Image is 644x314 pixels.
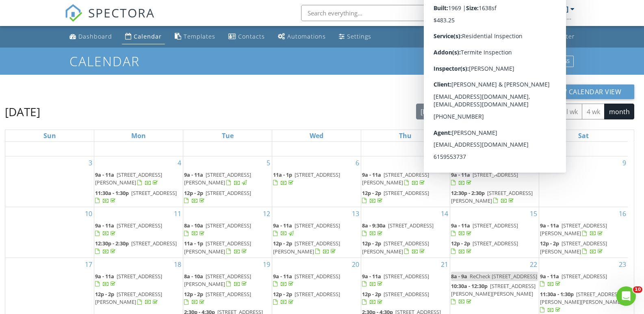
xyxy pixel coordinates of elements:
[362,240,429,255] a: 12p - 2p [STREET_ADDRESS][PERSON_NAME]
[527,32,575,40] div: Support Center
[273,290,292,298] span: 12p - 2p
[131,240,177,247] span: [STREET_ADDRESS]
[5,156,94,207] td: Go to August 3, 2025
[184,189,251,204] a: 12p - 2p [STREET_ADDRESS]
[95,240,177,255] a: 12:30p - 2:30p [STREET_ADDRESS]
[295,222,340,229] span: [STREET_ADDRESS]
[301,5,464,21] input: Search everything...
[184,171,203,178] span: 9a - 11a
[416,104,446,119] button: [DATE]
[451,189,533,204] a: 12:30p - 2:30p [STREET_ADDRESS][PERSON_NAME]
[65,4,82,22] img: The Best Home Inspection Software - Spectora
[206,189,251,197] span: [STREET_ADDRESS]
[272,156,361,207] td: Go to August 6, 2025
[117,222,162,229] span: [STREET_ADDRESS]
[451,188,538,206] a: 12:30p - 2:30p [STREET_ADDRESS][PERSON_NAME]
[633,286,642,293] span: 10
[5,207,94,258] td: Go to August 10, 2025
[183,207,272,258] td: Go to August 12, 2025
[362,170,449,188] a: 9a - 11a [STREET_ADDRESS][PERSON_NAME]
[184,240,203,247] span: 11a - 1p
[184,222,203,229] span: 8a - 10a
[184,290,203,298] span: 12p - 2p
[540,222,607,237] span: [STREET_ADDRESS][PERSON_NAME]
[451,282,538,307] a: 10:30a - 12:30p [STREET_ADDRESS][PERSON_NAME][PERSON_NAME]
[540,290,574,298] span: 11:30a - 1:30p
[350,207,361,220] a: Go to August 13, 2025
[473,240,518,247] span: [STREET_ADDRESS]
[273,239,360,256] a: 12p - 2p [STREET_ADDRESS][PERSON_NAME]
[362,222,434,237] a: 8a - 9:30a [STREET_ADDRESS]
[361,207,450,258] td: Go to August 14, 2025
[362,171,429,186] span: [STREET_ADDRESS][PERSON_NAME]
[184,170,271,188] a: 9a - 11a [STREET_ADDRESS][PERSON_NAME]
[172,258,183,271] a: Go to August 18, 2025
[184,290,251,305] a: 12p - 2p [STREET_ADDRESS]
[95,188,182,206] a: 11:30a - 1:30p [STREET_ADDRESS]
[95,273,162,288] a: 9a - 11a [STREET_ADDRESS]
[206,222,251,229] span: [STREET_ADDRESS]
[172,207,183,220] a: Go to August 11, 2025
[540,273,607,288] a: 9a - 11a [STREET_ADDRESS]
[238,32,265,40] div: Contacts
[206,290,251,298] span: [STREET_ADDRESS]
[272,207,361,258] td: Go to August 13, 2025
[354,156,361,169] a: Go to August 6, 2025
[273,290,340,305] a: 12p - 2p [STREET_ADDRESS]
[384,290,429,298] span: [STREET_ADDRESS]
[95,189,129,197] span: 11:30a - 1:30p
[540,240,607,255] span: [STREET_ADDRESS][PERSON_NAME]
[94,207,183,258] td: Go to August 11, 2025
[95,239,182,256] a: 12:30p - 2:30p [STREET_ADDRESS]
[273,171,340,186] a: 11a - 1p [STREET_ADDRESS]
[184,239,271,256] a: 11a - 1p [STREET_ADDRESS][PERSON_NAME]
[540,222,559,229] span: 9a - 11a
[577,130,590,141] a: Saturday
[184,171,251,186] span: [STREET_ADDRESS][PERSON_NAME]
[540,240,559,247] span: 12p - 2p
[362,272,449,289] a: 9a - 11a [STREET_ADDRESS]
[95,171,162,186] span: [STREET_ADDRESS][PERSON_NAME]
[184,240,251,255] span: [STREET_ADDRESS][PERSON_NAME]
[347,32,371,40] div: Settings
[273,290,360,307] a: 12p - 2p [STREET_ADDRESS]
[95,290,162,305] a: 12p - 2p [STREET_ADDRESS][PERSON_NAME]
[184,32,215,40] div: Templates
[532,156,539,169] a: Go to August 8, 2025
[617,207,628,220] a: Go to August 16, 2025
[451,282,536,305] a: 10:30a - 12:30p [STREET_ADDRESS][PERSON_NAME][PERSON_NAME]
[225,29,268,44] a: Contacts
[362,188,449,206] a: 12p - 2p [STREET_ADDRESS]
[451,139,475,146] span: 2p - 3:30p
[362,189,429,204] a: 12p - 2p [STREET_ADDRESS]
[336,29,375,44] a: Settings
[87,156,94,169] a: Go to August 3, 2025
[273,273,340,288] a: 9a - 11a [STREET_ADDRESS]
[95,290,182,307] a: 12p - 2p [STREET_ADDRESS][PERSON_NAME]
[78,32,112,40] div: Dashboard
[273,221,360,238] a: 9a - 11a [STREET_ADDRESS]
[450,207,539,258] td: Go to August 15, 2025
[95,222,162,237] a: 9a - 11a [STREET_ADDRESS]
[130,130,147,141] a: Monday
[95,290,162,305] span: [STREET_ADDRESS][PERSON_NAME]
[451,189,533,204] span: [STREET_ADDRESS][PERSON_NAME]
[265,156,272,169] a: Go to August 5, 2025
[451,103,470,120] button: Previous month
[362,221,449,238] a: 8a - 9:30a [STREET_ADDRESS]
[488,130,500,141] a: Friday
[540,222,607,237] a: 9a - 11a [STREET_ADDRESS][PERSON_NAME]
[451,139,523,154] a: 2p - 3:30p [STREET_ADDRESS]
[95,272,182,289] a: 9a - 11a [STREET_ADDRESS]
[388,222,434,229] span: [STREET_ADDRESS]
[582,104,605,119] button: 4 wk
[443,156,450,169] a: Go to August 7, 2025
[275,29,329,44] a: Automations (Basic)
[95,189,177,204] a: 11:30a - 1:30p [STREET_ADDRESS]
[295,290,340,298] span: [STREET_ADDRESS]
[273,222,340,237] a: 9a - 11a [STREET_ADDRESS]
[134,32,162,40] div: Calendar
[362,240,429,255] span: [STREET_ADDRESS][PERSON_NAME]
[295,171,340,178] span: [STREET_ADDRESS]
[451,171,518,186] a: 9a - 11a [STREET_ADDRESS]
